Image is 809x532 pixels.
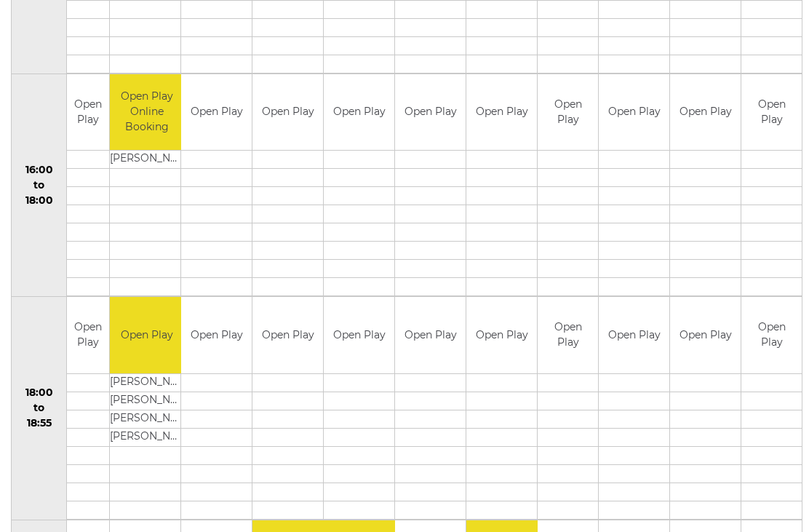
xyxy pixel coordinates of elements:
td: Open Play [395,298,466,374]
td: Open Play [538,298,598,374]
td: Open Play [181,75,252,151]
td: Open Play [252,298,323,374]
td: [PERSON_NAME] [110,410,183,429]
td: Open Play [395,75,466,151]
td: 16:00 to 18:00 [12,74,67,298]
td: [PERSON_NAME] [110,429,183,447]
td: Open Play [252,75,323,151]
td: Open Play [599,298,669,374]
td: Open Play [67,298,109,374]
td: Open Play [599,75,669,151]
td: 18:00 to 18:55 [12,298,67,521]
td: Open Play [741,298,802,374]
td: Open Play [670,75,741,151]
td: Open Play [466,298,537,374]
td: Open Play [110,298,183,374]
td: [PERSON_NAME] [110,392,183,410]
td: Open Play [181,298,252,374]
td: Open Play [466,75,537,151]
td: Open Play [538,75,598,151]
td: Open Play [67,75,109,151]
td: Open Play [324,298,394,374]
td: Open Play Online Booking [110,75,183,151]
td: Open Play [324,75,394,151]
td: [PERSON_NAME] [110,151,183,170]
td: Open Play [741,75,802,151]
td: Open Play [670,298,741,374]
td: [PERSON_NAME] [110,374,183,392]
